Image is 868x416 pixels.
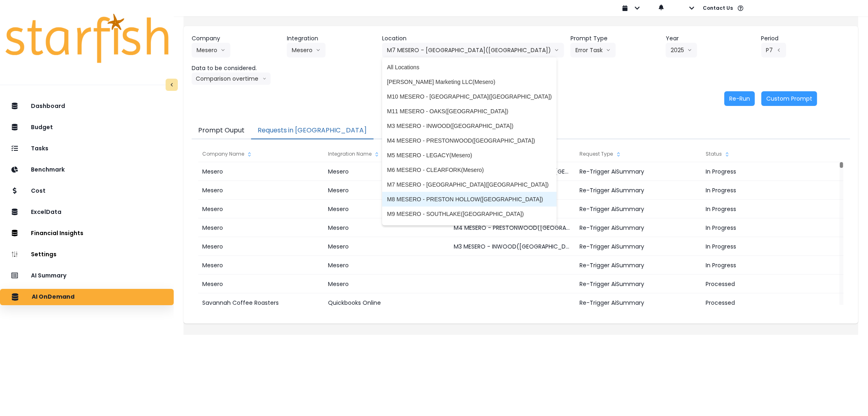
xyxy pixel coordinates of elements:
[666,34,754,43] header: Year
[387,78,552,86] span: [PERSON_NAME] Marketing LLC(Mesero)
[387,180,552,189] span: M7 MESERO - [GEOGRAPHIC_DATA]([GEOGRAPHIC_DATA])
[387,107,552,115] span: M11 MESERO - OAKS([GEOGRAPHIC_DATA])
[324,237,449,256] div: Mesero
[615,151,622,158] svg: sort
[246,151,253,158] svg: sort
[576,275,701,293] div: Re-Trigger AiSummary
[31,166,65,173] p: Benchmark
[324,146,449,162] div: Integration Name
[702,237,827,256] div: In Progress
[576,181,701,200] div: Re-Trigger AiSummary
[31,209,61,216] p: ExcelData
[554,46,559,54] svg: arrow down line
[198,237,324,256] div: Mesero
[576,146,701,162] div: Request Type
[198,218,324,237] div: Mesero
[761,91,817,106] button: Custom Prompt
[702,293,827,312] div: Processed
[198,181,324,200] div: Mesero
[387,63,552,71] span: All Locations
[724,91,755,106] button: Re-Run
[666,43,697,57] button: 2025arrow down line
[192,34,280,43] header: Company
[262,75,267,83] svg: arrow down line
[450,237,575,256] div: M3 MESERO - INWOOD([GEOGRAPHIC_DATA])
[702,181,827,200] div: In Progress
[576,256,701,275] div: Re-Trigger AiSummary
[324,181,449,200] div: Mesero
[287,43,326,57] button: Meseroarrow down line
[198,146,324,162] div: Company Name
[702,218,827,237] div: In Progress
[571,34,659,43] header: Prompt Type
[382,57,557,225] ul: M7 MESERO - [GEOGRAPHIC_DATA]([GEOGRAPHIC_DATA])arrow down line
[192,122,251,139] button: Prompt Ouput
[387,210,552,218] span: M9 MESERO - SOUTHLAKE([GEOGRAPHIC_DATA])
[192,43,230,57] button: Meseroarrow down line
[387,122,552,130] span: M3 MESERO - INWOOD([GEOGRAPHIC_DATA])
[576,293,701,312] div: Re-Trigger AiSummary
[702,200,827,218] div: In Progress
[761,43,786,57] button: P7arrow left line
[576,200,701,218] div: Re-Trigger AiSummary
[198,256,324,275] div: Mesero
[32,293,74,301] p: AI OnDemand
[724,151,730,158] svg: sort
[687,46,692,54] svg: arrow down line
[31,145,48,152] p: Tasks
[576,162,701,181] div: Re-Trigger AiSummary
[192,73,271,85] button: Comparison overtimearrow down line
[316,46,321,54] svg: arrow down line
[31,103,65,110] p: Dashboard
[450,218,575,237] div: M4 MESERO - PRESTONWOOD([GEOGRAPHIC_DATA])
[31,124,53,131] p: Budget
[324,293,449,312] div: Quickbooks Online
[387,166,552,174] span: M6 MESERO - CLEARFORK(Mesero)
[198,162,324,181] div: Mesero
[576,237,701,256] div: Re-Trigger AiSummary
[324,275,449,293] div: Mesero
[324,162,449,181] div: Mesero
[761,34,850,43] header: Period
[382,34,564,43] header: Location
[287,34,376,43] header: Integration
[571,43,616,57] button: Error Taskarrow down line
[198,293,324,312] div: Savannah Coffee Roasters
[387,136,552,145] span: M4 MESERO - PRESTONWOOD([GEOGRAPHIC_DATA])
[31,272,66,279] p: AI Summary
[387,151,552,159] span: M5 MESERO - LEGACY(Mesero)
[776,46,781,54] svg: arrow left line
[324,256,449,275] div: Mesero
[387,92,552,101] span: M10 MESERO - [GEOGRAPHIC_DATA]([GEOGRAPHIC_DATA])
[221,46,225,54] svg: arrow down line
[382,43,564,57] button: M7 MESERO - [GEOGRAPHIC_DATA]([GEOGRAPHIC_DATA])arrow down line
[702,146,827,162] div: Status
[374,151,380,158] svg: sort
[324,218,449,237] div: Mesero
[702,275,827,293] div: Processed
[198,275,324,293] div: Mesero
[387,195,552,203] span: M8 MESERO - PRESTON HOLLOW([GEOGRAPHIC_DATA])
[251,122,374,139] button: Requests in [GEOGRAPHIC_DATA]
[198,200,324,218] div: Mesero
[606,46,611,54] svg: arrow down line
[702,162,827,181] div: In Progress
[702,256,827,275] div: In Progress
[192,64,280,73] header: Data to be considered.
[31,187,46,194] p: Cost
[324,200,449,218] div: Mesero
[576,218,701,237] div: Re-Trigger AiSummary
